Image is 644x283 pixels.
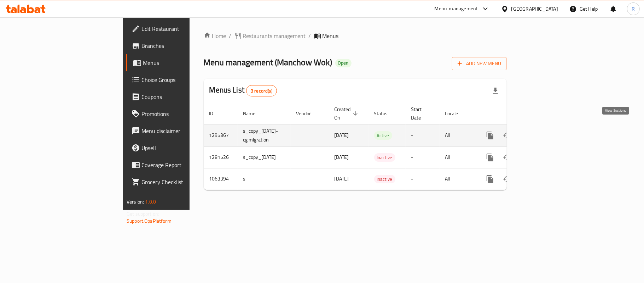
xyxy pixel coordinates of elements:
[309,32,311,40] li: /
[499,171,516,188] button: Change Status
[374,175,395,183] span: Inactive
[126,139,231,156] a: Upsell
[296,109,320,118] span: Vendor
[238,124,291,146] td: s_copy_[DATE]-cg migration
[458,59,501,68] span: Add New Menu
[511,5,558,13] div: [GEOGRAPHIC_DATA]
[335,131,349,140] span: [DATE]
[411,105,431,122] span: Start Date
[126,88,231,105] a: Coupons
[335,60,352,66] span: Open
[141,178,225,186] span: Grocery Checklist
[374,175,395,183] div: Inactive
[238,168,291,190] td: s
[141,41,225,50] span: Branches
[374,131,392,140] div: Active
[204,32,507,40] nav: breadcrumb
[335,105,360,122] span: Created On
[374,109,397,118] span: Status
[127,197,144,206] span: Version:
[141,144,225,152] span: Upsell
[143,59,225,67] span: Menus
[141,76,225,84] span: Choice Groups
[632,5,635,13] span: R
[335,59,352,67] div: Open
[374,132,392,140] span: Active
[406,146,440,168] td: -
[141,161,225,169] span: Coverage Report
[335,152,349,162] span: [DATE]
[204,103,555,190] table: enhanced table
[243,109,265,118] span: Name
[126,37,231,54] a: Branches
[246,85,277,96] div: Total records count
[145,197,156,206] span: 1.0.0
[246,88,277,94] span: 3 record(s)
[482,171,499,188] button: more
[335,174,349,183] span: [DATE]
[406,168,440,190] td: -
[323,32,339,40] span: Menus
[445,109,468,118] span: Locale
[440,146,476,168] td: All
[126,54,231,71] a: Menus
[127,209,159,218] span: Get support on:
[440,124,476,146] td: All
[126,20,231,37] a: Edit Restaurant
[406,124,440,146] td: -
[482,127,499,144] button: more
[141,24,225,33] span: Edit Restaurant
[126,156,231,173] a: Coverage Report
[141,127,225,135] span: Menu disclaimer
[476,103,555,124] th: Actions
[126,122,231,139] a: Menu disclaimer
[374,154,395,162] span: Inactive
[452,57,507,70] button: Add New Menu
[204,54,332,70] span: Menu management ( Manchow Wok )
[209,109,223,118] span: ID
[238,146,291,168] td: s_copy_[DATE]
[440,168,476,190] td: All
[499,149,516,166] button: Change Status
[243,32,306,40] span: Restaurants management
[435,5,478,13] div: Menu-management
[141,93,225,101] span: Coupons
[127,216,172,226] a: Support.OpsPlatform
[209,85,277,96] h2: Menus List
[374,153,395,162] div: Inactive
[126,173,231,190] a: Grocery Checklist
[126,105,231,122] a: Promotions
[482,149,499,166] button: more
[126,71,231,88] a: Choice Groups
[499,127,516,144] button: Change Status
[487,82,504,99] div: Export file
[141,110,225,118] span: Promotions
[234,32,306,40] a: Restaurants management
